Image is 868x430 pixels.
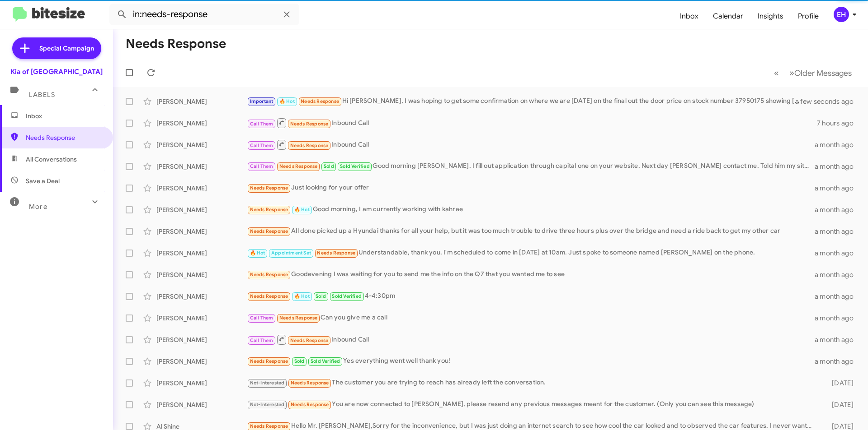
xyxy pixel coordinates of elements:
span: Not-Interested [250,380,285,386]
div: Understandable, thank you. I'm scheduled to come in [DATE] at 10am. Just spoke to someone named [... [247,248,815,258]
span: Appointment Set [271,250,311,256]
span: Needs Response [250,272,288,277]
span: Needs Response [250,423,288,429]
div: [DATE] [817,379,861,388]
span: Call Them [250,315,274,321]
span: Needs Response [279,315,318,321]
span: Needs Response [250,207,288,213]
span: Needs Response [250,293,288,299]
div: [PERSON_NAME] [156,162,247,171]
span: Needs Response [291,402,329,407]
div: a month ago [815,249,861,258]
span: Call Them [250,163,274,169]
div: a month ago [815,227,861,236]
span: Labels [29,91,55,99]
span: Needs Response [26,133,103,142]
div: a month ago [815,335,861,344]
div: a month ago [815,184,861,193]
span: Important [250,98,274,104]
div: [PERSON_NAME] [156,314,247,323]
div: a month ago [815,140,861,149]
span: Needs Response [279,163,318,169]
input: Search [109,4,299,25]
div: a month ago [815,205,861,214]
div: 4-4:30pm [247,291,815,301]
span: Needs Response [250,185,288,191]
div: Kia of [GEOGRAPHIC_DATA] [10,67,103,76]
span: Call Them [250,338,274,343]
span: « [774,67,779,79]
div: Just looking for your offer [247,183,815,193]
div: All done picked up a Hyundai thanks for all your help, but it was too much trouble to drive three... [247,226,815,236]
div: [PERSON_NAME] [156,227,247,236]
div: a month ago [815,314,861,323]
nav: Page navigation example [769,64,857,82]
span: Needs Response [290,143,329,148]
span: Sold Verified [332,293,362,299]
a: Calendar [706,3,750,29]
span: » [789,67,794,79]
span: Save a Deal [26,176,60,185]
div: Goodevening I was waiting for you to send me the info on the Q7 that you wanted me to see [247,269,815,280]
span: Inbox [26,111,103,120]
div: a few seconds ago [807,97,861,106]
span: 🔥 Hot [294,293,310,299]
span: All Conversations [26,155,77,164]
span: Sold Verified [340,163,370,169]
span: Needs Response [291,380,329,386]
span: Needs Response [290,121,329,127]
span: Sold [294,358,305,364]
div: Can you give me a call [247,313,815,323]
div: [PERSON_NAME] [156,270,247,279]
div: The customer you are trying to reach has already left the conversation. [247,378,817,388]
a: Inbox [673,3,706,29]
div: Inbound Call [247,117,817,129]
div: [PERSON_NAME] [156,379,247,388]
span: Needs Response [250,358,288,364]
div: 7 hours ago [817,119,861,128]
button: Previous [769,64,784,82]
div: a month ago [815,357,861,366]
span: More [29,203,47,211]
span: 🔥 Hot [250,250,265,256]
a: Profile [791,3,826,29]
h1: Needs Response [126,37,226,51]
span: Sold [324,163,334,169]
div: Good morning, I am currently working with kahrae [247,204,815,215]
div: Yes everything went well thank you! [247,356,815,366]
div: [PERSON_NAME] [156,400,247,409]
div: [DATE] [817,400,861,409]
a: Special Campaign [12,37,101,59]
div: [PERSON_NAME] [156,249,247,258]
div: [PERSON_NAME] [156,184,247,193]
div: [PERSON_NAME] [156,335,247,344]
div: Inbound Call [247,334,815,345]
span: Older Messages [794,68,852,78]
span: Sold [316,293,326,299]
span: Call Them [250,121,274,127]
a: Insights [750,3,791,29]
div: [PERSON_NAME] [156,97,247,106]
div: [PERSON_NAME] [156,205,247,214]
span: Sold Verified [311,358,340,364]
div: a month ago [815,292,861,301]
button: EH [826,7,858,22]
span: Needs Response [317,250,355,256]
span: Call Them [250,143,274,148]
button: Next [784,64,857,82]
div: You are now connected to [PERSON_NAME], please resend any previous messages meant for the custome... [247,399,817,410]
div: Hi [PERSON_NAME], I was hoping to get some confirmation on where we are [DATE] on the final out t... [247,96,807,106]
div: [PERSON_NAME] [156,292,247,301]
span: Needs Response [250,228,288,234]
div: a month ago [815,270,861,279]
div: Good morning [PERSON_NAME]. I fill out application through capital one on your website. Next day ... [247,161,815,171]
div: [PERSON_NAME] [156,119,247,128]
div: Inbound Call [247,139,815,150]
div: [PERSON_NAME] [156,357,247,366]
span: 🔥 Hot [279,98,295,104]
span: Needs Response [301,98,339,104]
